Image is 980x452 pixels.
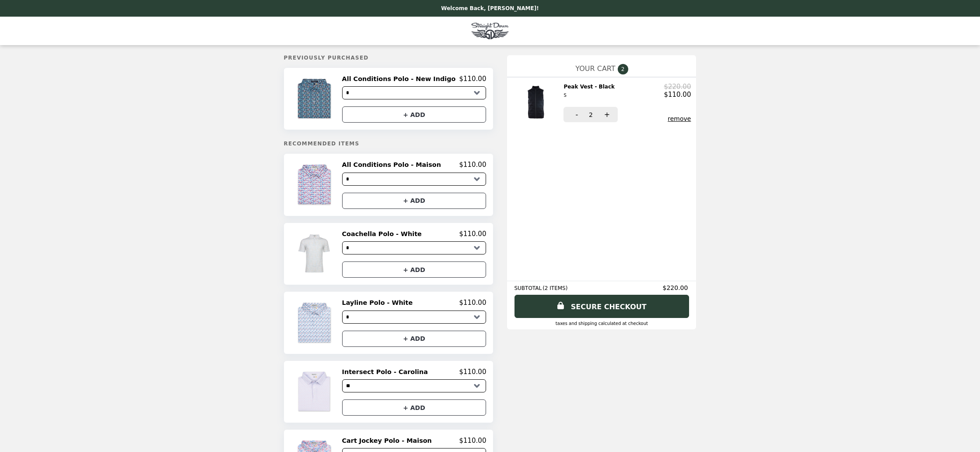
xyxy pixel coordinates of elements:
[295,75,336,123] img: All Conditions Polo - New Indigo
[295,299,336,346] img: Layline Polo - White
[441,5,539,11] p: Welcome Back, [PERSON_NAME]!
[589,111,593,118] span: 2
[469,22,511,40] img: Brand Logo
[459,299,486,307] p: $110.00
[514,295,689,318] a: SECURE CHECKOUT
[459,437,486,445] p: $110.00
[459,161,486,169] p: $110.00
[342,368,431,376] h2: Intersect Polo - Carolina
[563,83,618,100] h2: Peak Vest - Black
[342,86,486,99] select: Select a product variant
[342,261,486,278] button: + ADD
[342,193,486,209] button: + ADD
[295,161,336,208] img: All Conditions Polo - Maison
[563,92,615,99] div: S
[520,83,554,122] img: Peak Vest - Black
[575,64,615,73] span: YOUR CART
[618,64,628,74] span: 2
[664,83,691,91] p: $220.00
[342,331,486,347] button: + ADD
[342,299,416,307] h2: Layline Polo - White
[594,107,618,122] button: +
[342,161,444,169] h2: All Conditions Polo - Maison
[459,230,486,238] p: $110.00
[295,368,336,416] img: Intersect Polo - Carolina
[342,230,425,238] h2: Coachella Polo - White
[284,141,493,147] h5: Recommended Items
[664,91,691,99] p: $110.00
[284,55,493,61] h5: Previously Purchased
[342,399,486,416] button: + ADD
[663,284,689,291] span: $220.00
[342,75,459,83] h2: All Conditions Polo - New Indigo
[668,115,691,122] button: remove
[459,75,486,83] p: $110.00
[295,230,336,278] img: Coachella Polo - White
[342,241,486,254] select: Select a product variant
[342,311,486,324] select: Select a product variant
[514,321,689,326] div: Taxes and Shipping calculated at checkout
[459,368,486,376] p: $110.00
[563,107,588,122] button: -
[342,173,486,186] select: Select a product variant
[342,106,486,123] button: + ADD
[542,285,567,291] span: ( 2 ITEMS )
[514,285,542,291] span: SUBTOTAL
[342,437,435,445] h2: Cart Jockey Polo - Maison
[342,379,486,392] select: Select a product variant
